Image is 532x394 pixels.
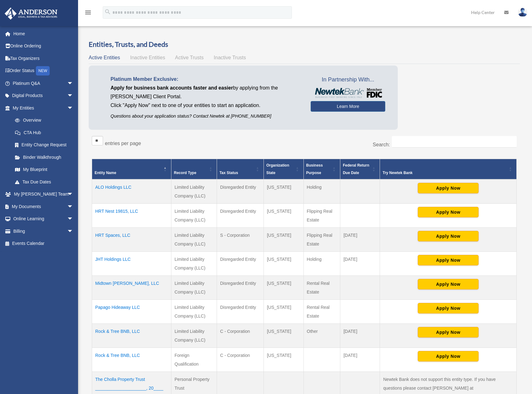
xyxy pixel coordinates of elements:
[4,200,83,213] a: My Documentsarrow_drop_down
[3,7,59,20] img: Anderson Advisors Platinum Portal
[92,179,171,204] td: ALO Holdings LLC
[264,348,303,372] td: [US_STATE]
[171,348,217,372] td: Foreign Qualification
[340,252,380,276] td: [DATE]
[264,179,303,204] td: [US_STATE]
[111,112,301,120] p: Questions about your application status? Contact Newtek at [PHONE_NUMBER]
[67,102,80,114] span: arrow_drop_down
[36,66,50,75] div: NEW
[303,159,340,180] th: Business Purpose: Activate to sort
[343,163,369,175] span: Federal Return Due Date
[67,77,80,90] span: arrow_drop_down
[84,11,92,16] a: menu
[418,279,479,289] button: Apply Now
[418,207,479,217] button: Apply Now
[314,88,382,98] img: NewtekBankLogoSM.png
[4,102,80,114] a: My Entitiesarrow_drop_down
[214,55,246,60] span: Inactive Trusts
[4,40,83,52] a: Online Ordering
[264,252,303,276] td: [US_STATE]
[89,55,120,60] span: Active Entities
[418,183,479,193] button: Apply Now
[303,252,340,276] td: Holding
[373,142,390,147] label: Search:
[171,276,217,300] td: Limited Liability Company (LLC)
[92,348,171,372] td: Rock & Tree BNB, LLC
[9,114,76,127] a: Overview
[311,101,385,112] a: Learn More
[217,204,264,228] td: Disregarded Entity
[104,8,111,15] i: search
[303,300,340,324] td: Rental Real Estate
[9,176,80,188] a: Tax Due Dates
[264,159,303,180] th: Organization State: Activate to sort
[303,179,340,204] td: Holding
[4,65,83,77] a: Order StatusNEW
[217,324,264,348] td: C - Corporation
[264,324,303,348] td: [US_STATE]
[92,324,171,348] td: Rock & Tree BNB, LLC
[382,169,507,177] div: Try Newtek Bank
[418,255,479,265] button: Apply Now
[418,231,479,241] button: Apply Now
[217,276,264,300] td: Disregarded Entity
[518,8,527,17] img: User Pic
[217,252,264,276] td: Disregarded Entity
[171,228,217,252] td: Limited Liability Company (LLC)
[418,327,479,338] button: Apply Now
[89,40,520,49] h3: Entities, Trusts, and Deeds
[67,213,80,226] span: arrow_drop_down
[303,228,340,252] td: Flipping Real Estate
[340,348,380,372] td: [DATE]
[217,348,264,372] td: C - Corporation
[264,276,303,300] td: [US_STATE]
[9,163,80,176] a: My Blueprint
[105,141,141,146] label: entries per page
[418,351,479,362] button: Apply Now
[92,228,171,252] td: HRT Spaces, LLC
[303,276,340,300] td: Rental Real Estate
[171,204,217,228] td: Limited Liability Company (LLC)
[174,171,196,175] span: Record Type
[340,324,380,348] td: [DATE]
[67,188,80,201] span: arrow_drop_down
[4,90,83,102] a: Digital Productsarrow_drop_down
[264,228,303,252] td: [US_STATE]
[95,171,116,175] span: Entity Name
[217,228,264,252] td: S - Corporation
[264,204,303,228] td: [US_STATE]
[171,252,217,276] td: Limited Liability Company (LLC)
[171,159,217,180] th: Record Type: Activate to sort
[340,159,380,180] th: Federal Return Due Date: Activate to sort
[4,213,83,225] a: Online Learningarrow_drop_down
[67,200,80,213] span: arrow_drop_down
[217,159,264,180] th: Tax Status: Activate to sort
[4,237,83,250] a: Events Calendar
[306,163,323,175] span: Business Purpose
[92,300,171,324] td: Papago Hideaway LLC
[4,27,83,40] a: Home
[130,55,165,60] span: Inactive Entities
[380,159,517,180] th: Try Newtek Bank : Activate to sort
[4,188,83,201] a: My [PERSON_NAME] Teamarrow_drop_down
[340,228,380,252] td: [DATE]
[171,179,217,204] td: Limited Liability Company (LLC)
[311,75,385,85] span: In Partnership With...
[67,90,80,102] span: arrow_drop_down
[217,300,264,324] td: Disregarded Entity
[171,300,217,324] td: Limited Liability Company (LLC)
[418,303,479,314] button: Apply Now
[4,52,83,65] a: Tax Organizers
[111,84,301,101] p: by applying from the [PERSON_NAME] Client Portal.
[175,55,204,60] span: Active Trusts
[92,159,171,180] th: Entity Name: Activate to invert sorting
[266,163,289,175] span: Organization State
[303,204,340,228] td: Flipping Real Estate
[303,324,340,348] td: Other
[9,139,80,151] a: Entity Change Request
[219,171,238,175] span: Tax Status
[217,179,264,204] td: Disregarded Entity
[111,101,301,110] p: Click "Apply Now" next to one of your entities to start an application.
[264,300,303,324] td: [US_STATE]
